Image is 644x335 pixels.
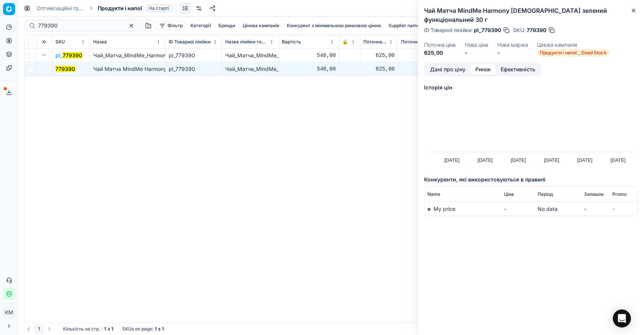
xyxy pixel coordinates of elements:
[401,39,444,45] span: Поточна промо ціна
[535,202,581,216] td: No data
[496,64,540,75] button: Ефективність
[363,39,387,45] span: Поточна ціна
[424,6,638,24] h2: Чай Матча MindMe Harmony [DEMOGRAPHIC_DATA] зелений функціональний 30 г
[93,39,107,45] span: Назва
[240,21,282,30] button: Цінова кампанія
[225,65,275,73] div: Чай_Матча_MindMe_Harmony_Zen_зелений_функціональний_30_г
[155,326,157,332] strong: 1
[386,21,423,30] button: Supplier name
[433,206,455,212] span: My price
[63,326,113,332] div: :
[478,157,493,163] text: [DATE]
[581,202,609,216] td: -
[497,42,528,48] dt: Нова маржа
[169,39,211,45] span: ID Товарної лінійки
[93,66,304,72] span: Чай Матча MindMe Harmony [DEMOGRAPHIC_DATA] зелений функціональний 30 г
[511,157,526,163] text: [DATE]
[282,65,336,73] div: 540,00
[55,52,82,59] button: pl_779390
[98,5,173,12] span: Продукти і напоїНа старті
[156,21,186,30] button: Фільтр
[38,22,121,29] input: Пошук по SKU або назві
[537,49,609,57] span: Продукти і напої _ Dead Stock
[363,65,395,73] div: 625,00
[470,64,496,75] button: Ринок
[584,191,604,197] span: Залишок
[3,307,15,318] span: КM
[158,326,160,332] strong: з
[501,202,535,216] td: -
[284,21,384,30] button: Конкурент з мінімальною ринковою ціною
[504,191,513,197] span: Ціна
[342,39,348,45] span: 🔒
[24,324,54,333] nav: pagination
[63,326,100,332] span: Кількість на стр.
[37,5,85,12] a: Оптимізаційні групи
[282,52,336,59] div: 540,00
[215,21,238,30] button: Бренди
[93,52,260,58] span: Чай_Матча_MindMe_Harmony_Zen_зелений_функціональний_30_г
[188,21,214,30] button: Категорії
[610,157,626,163] text: [DATE]
[401,52,451,59] div: 625,00
[474,26,501,34] span: pl_779390
[363,52,395,59] div: 625,00
[45,324,54,333] button: Go to next page
[104,326,106,332] strong: 1
[225,52,275,59] div: Чай_Матча_MindMe_Harmony_Zen_зелений_функціональний_30_г
[544,157,559,163] text: [DATE]
[145,5,173,12] span: На старті
[162,326,164,332] strong: 1
[37,5,173,12] nav: breadcrumb
[169,65,219,73] div: pl_779390
[465,49,488,57] dd: -
[427,191,440,197] span: Name
[111,326,113,332] strong: 1
[55,52,82,59] span: pl_
[513,28,525,33] span: SKU :
[424,49,456,57] dd: 625,00
[35,324,43,333] button: 1
[465,42,488,48] dt: Нова ціна
[613,309,631,327] div: Open Intercom Messenger
[3,306,15,318] button: КM
[122,326,153,332] span: SKUs on page :
[225,39,268,45] span: Назва лінійки товарів
[169,52,219,59] div: pl_779390
[425,64,470,75] button: Дані про ціну
[538,191,553,197] span: Період
[527,26,546,34] span: 779390
[401,65,451,73] div: 625,00
[108,326,110,332] strong: з
[497,49,528,57] dd: -
[55,65,75,73] button: 779390
[63,52,82,58] mark: 779390
[444,157,459,163] text: [DATE]
[55,66,75,72] mark: 779390
[55,39,65,45] span: SKU
[424,176,638,183] h5: Конкуренти, які використовуються в правилі
[424,84,638,91] h5: Історія цін
[282,39,301,45] span: Вартість
[40,37,49,46] button: Expand all
[24,324,33,333] button: Go to previous page
[609,202,638,216] td: -
[612,191,627,197] span: Promo
[424,28,472,33] span: ID Товарної лінійки :
[424,42,456,48] dt: Поточна ціна
[577,157,592,163] text: [DATE]
[537,42,609,48] dt: Цінова кампанія
[98,5,142,12] span: Продукти і напої
[40,51,49,60] button: Expand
